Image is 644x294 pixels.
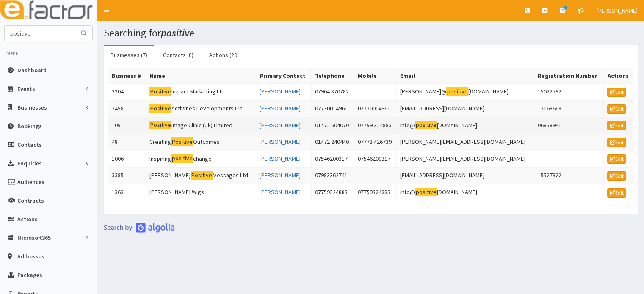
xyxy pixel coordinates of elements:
a: Edit [607,121,626,130]
td: 07730014961 [311,100,354,117]
mark: Positive [171,137,193,146]
td: [EMAIL_ADDRESS][DOMAIN_NAME] [397,168,534,184]
mark: positive [446,87,468,96]
a: [PERSON_NAME] [260,88,301,95]
td: Impact Marketing Ltd [146,84,256,101]
td: info@ [DOMAIN_NAME] [397,117,534,134]
td: 07546200317 [354,151,397,168]
mark: Positive [149,87,171,96]
mark: positive [415,121,437,129]
img: search-by-algolia-light-background.png [104,223,175,233]
td: 01472 240440 [311,134,354,151]
a: Businesses (7) [104,46,154,64]
td: 15527322 [534,168,604,184]
td: [PERSON_NAME][EMAIL_ADDRESS][DOMAIN_NAME] [397,151,534,168]
i: positive [161,26,194,39]
mark: positive [171,154,193,163]
a: Edit [607,88,626,97]
td: 3204 [108,84,146,101]
span: Packages [17,271,42,279]
td: 07983362741 [311,168,354,184]
td: Image Clinic (Uk) Limited [146,117,256,134]
th: Actions [604,68,633,84]
td: 48 [108,134,146,151]
td: Creating Outcomes [146,134,256,151]
td: 2458 [108,100,146,117]
td: [PERSON_NAME][EMAIL_ADDRESS][DOMAIN_NAME] [397,134,534,151]
td: 07759 324883 [354,117,397,134]
td: Inspiring change [146,151,256,168]
span: Microsoft365 [17,234,51,242]
td: 06858941 [534,117,604,134]
td: 3385 [108,168,146,184]
a: [PERSON_NAME] [260,138,301,146]
td: Activities Developments Cic [146,100,256,117]
td: 1006 [108,151,146,168]
td: 07759324883 [354,184,397,201]
td: 13168668 [534,100,604,117]
td: [EMAIL_ADDRESS][DOMAIN_NAME] [397,100,534,117]
td: [PERSON_NAME]@ [DOMAIN_NAME] [397,84,534,101]
a: [PERSON_NAME] [260,188,301,196]
td: 07773 426739 [354,134,397,151]
td: [PERSON_NAME] Wigs [146,184,256,201]
td: 07904 870782 [311,84,354,101]
td: 01472 604070 [311,117,354,134]
a: Edit [607,154,626,164]
input: Search... [5,26,76,41]
td: 07730014961 [354,100,397,117]
span: Contracts [17,197,44,204]
a: Edit [607,188,626,198]
th: Email [397,68,534,84]
a: Edit [607,171,626,181]
span: Audiences [17,178,44,186]
th: Business # [108,68,146,84]
span: Addresses [17,253,44,260]
mark: Positive [191,171,213,180]
a: [PERSON_NAME] [260,171,301,179]
td: [PERSON_NAME] Messages Ltd [146,168,256,184]
span: Businesses [17,104,47,111]
h1: Searching for [104,27,638,38]
td: 1363 [108,184,146,201]
a: Contacts (8) [156,46,200,64]
td: 07759324883 [311,184,354,201]
span: Actions [17,215,38,223]
th: Telephone [311,68,354,84]
th: Primary Contact [256,68,311,84]
th: Registration Number [534,68,604,84]
span: Contacts [17,141,42,148]
span: [PERSON_NAME] [597,7,638,14]
a: Actions (20) [202,46,246,64]
a: Edit [607,138,626,147]
a: [PERSON_NAME] [260,155,301,162]
a: [PERSON_NAME] [260,104,301,112]
th: Name [146,68,256,84]
span: Events [17,85,35,93]
span: Enquiries [17,159,42,167]
mark: Positive [149,121,171,129]
mark: positive [415,188,437,197]
mark: Positive [149,104,171,113]
a: [PERSON_NAME] [260,121,301,129]
th: Mobile [354,68,397,84]
td: info@ [DOMAIN_NAME] [397,184,534,201]
td: 105 [108,117,146,134]
td: 07546200317 [311,151,354,168]
a: Edit [607,104,626,114]
span: Dashboard [17,66,47,74]
td: 15022592 [534,84,604,101]
span: Bookings [17,122,42,130]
